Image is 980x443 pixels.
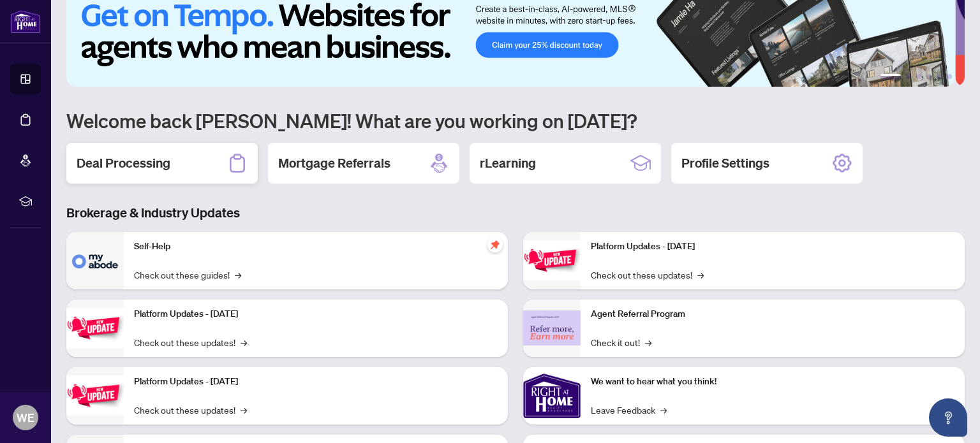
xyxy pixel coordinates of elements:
p: Platform Updates - [DATE] [591,240,954,254]
img: Self-Help [66,232,124,289]
a: Check out these updates!→ [134,335,247,349]
img: Platform Updates - July 21, 2025 [66,375,124,416]
img: logo [10,10,41,33]
h3: Brokerage & Industry Updates [66,204,965,222]
span: → [241,403,247,417]
h2: rLearning [480,154,536,172]
a: Check out these updates!→ [134,403,247,417]
h1: Welcome back [PERSON_NAME]! What are you working on [DATE]? [66,108,965,133]
img: Agent Referral Program [523,310,581,345]
h2: Profile Settings [681,154,769,172]
img: Platform Updates - September 16, 2025 [66,308,124,348]
h2: Deal Processing [77,154,170,172]
button: 6 [947,74,952,79]
button: 1 [880,74,901,79]
a: Check it out!→ [591,335,651,349]
span: pushpin [487,237,503,252]
span: → [697,268,704,282]
span: → [241,335,247,349]
button: 4 [926,74,932,79]
p: Self-Help [134,240,498,254]
p: Platform Updates - [DATE] [134,307,498,321]
a: Check out these guides!→ [134,268,241,282]
p: We want to hear what you think! [591,375,954,389]
button: 2 [906,74,911,79]
img: We want to hear what you think! [523,367,581,425]
a: Check out these updates!→ [591,268,704,282]
span: WE [17,409,34,426]
button: 3 [916,74,921,79]
button: 5 [937,74,942,79]
p: Agent Referral Program [591,307,954,321]
p: Platform Updates - [DATE] [134,375,498,389]
a: Leave Feedback→ [591,403,667,417]
span: → [645,335,651,349]
h2: Mortgage Referrals [278,154,390,172]
button: Open asap [929,398,967,437]
span: → [235,268,241,282]
img: Platform Updates - June 23, 2025 [523,240,581,280]
span: → [660,403,667,417]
